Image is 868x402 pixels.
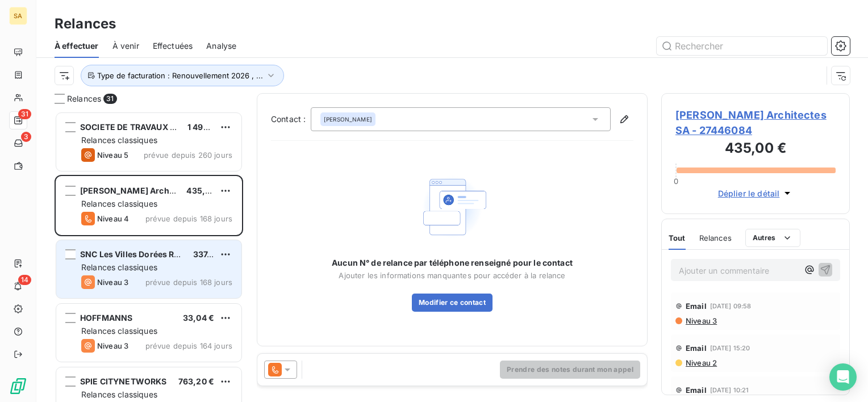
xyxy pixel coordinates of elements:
[97,341,128,350] span: Niveau 3
[710,303,752,309] span: [DATE] 09:58
[686,301,707,311] span: Email
[685,358,717,367] span: Niveau 2
[674,177,678,186] span: 0
[9,377,27,395] img: Logo LeanPay
[686,386,707,395] span: Email
[97,214,129,223] span: Niveau 4
[416,170,489,244] img: Empty state
[80,249,250,259] span: SNC Les Villes Dorées Résidence Etudiante
[97,71,263,80] span: Type de facturation : Renouvellement 2026 , ...
[18,109,31,119] span: 31
[685,316,717,325] span: Niveau 3
[18,275,31,285] span: 14
[81,135,157,145] span: Relances classiques
[81,390,157,399] span: Relances classiques
[186,186,223,195] span: 435,00 €
[657,37,827,55] input: Rechercher
[97,150,128,160] span: Niveau 5
[745,229,800,247] button: Autres
[710,387,749,393] span: [DATE] 10:21
[718,187,780,199] span: Déplier le détail
[206,40,236,52] span: Analyse
[81,65,284,86] button: Type de facturation : Renouvellement 2026 , ...
[80,313,132,323] span: HOFFMANNS
[675,107,836,138] span: [PERSON_NAME] Architectes SA - 27446084
[153,40,193,52] span: Effectuées
[67,93,101,104] span: Relances
[187,122,229,132] span: 1 494,00 €
[500,361,640,379] button: Prendre des notes durant mon appel
[686,344,707,353] span: Email
[80,186,208,195] span: [PERSON_NAME] Architectes SA
[699,233,732,242] span: Relances
[324,115,372,123] span: [PERSON_NAME]
[21,132,31,142] span: 3
[144,150,232,160] span: prévue depuis 260 jours
[112,40,139,52] span: À venir
[9,7,27,25] div: SA
[675,138,836,161] h3: 435,00 €
[145,214,232,223] span: prévue depuis 168 jours
[55,14,116,34] h3: Relances
[81,326,157,336] span: Relances classiques
[710,345,750,351] span: [DATE] 15:20
[271,114,311,125] label: Contact :
[103,94,116,104] span: 31
[80,376,167,386] span: SPIE CITYNETWORKS
[715,187,797,200] button: Déplier le détail
[81,262,157,272] span: Relances classiques
[339,271,565,280] span: Ajouter les informations manquantes pour accéder à la relance
[829,363,857,391] div: Open Intercom Messenger
[183,313,214,323] span: 33,04 €
[80,122,233,132] span: SOCIETE DE TRAVAUX DU CENTRE EST
[332,257,573,269] span: Aucun N° de relance par téléphone renseigné pour le contact
[669,233,686,242] span: Tout
[412,294,493,312] button: Modifier ce contact
[145,278,232,287] span: prévue depuis 168 jours
[178,376,214,386] span: 763,20 €
[81,199,157,208] span: Relances classiques
[145,341,232,350] span: prévue depuis 164 jours
[55,40,99,52] span: À effectuer
[193,249,228,259] span: 337,32 €
[55,111,243,402] div: grid
[97,278,128,287] span: Niveau 3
